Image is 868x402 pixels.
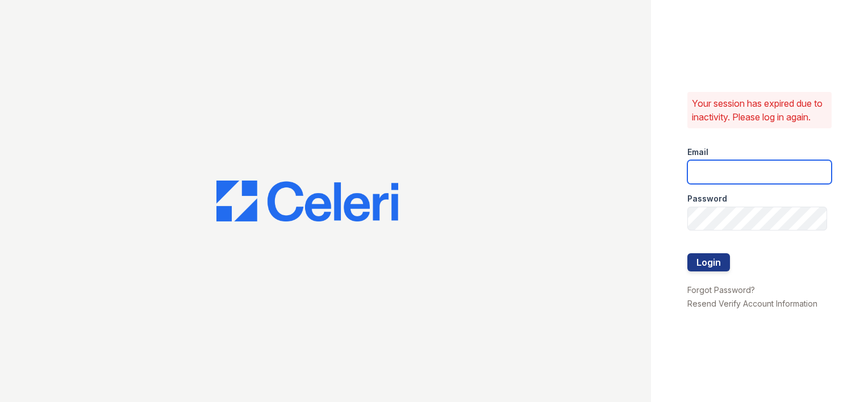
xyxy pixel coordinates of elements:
p: Your session has expired due to inactivity. Please log in again. [692,97,827,124]
a: Forgot Password? [687,285,755,295]
img: CE_Logo_Blue-a8612792a0a2168367f1c8372b55b34899dd931a85d93a1a3d3e32e68fde9ad4.png [216,181,398,221]
a: Resend Verify Account Information [687,299,817,308]
label: Password [687,193,727,204]
button: Login [687,253,730,271]
label: Email [687,146,708,158]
